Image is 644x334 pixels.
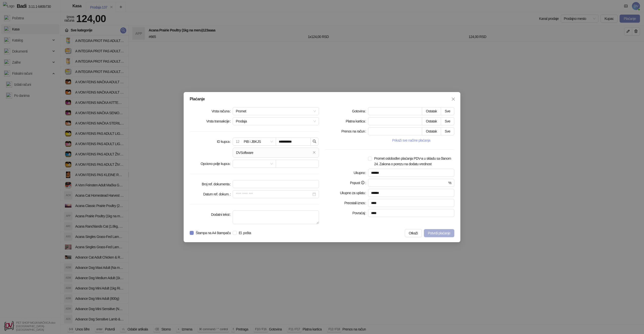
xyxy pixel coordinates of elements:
button: Close [449,95,457,103]
span: close [451,97,455,101]
label: Ukupno za uplatu [340,189,368,197]
span: El. pošta [237,230,253,236]
span: Štampa na A4 štampaču [194,230,233,236]
button: Sve [441,127,454,135]
span: 12 [236,140,239,144]
span: PIB i JBKJS [236,138,273,145]
textarea: Dodatni tekst [233,211,319,224]
label: Opciono polje kupca [200,160,233,168]
label: Popust [350,179,368,187]
span: Promet [236,107,316,115]
label: Dodatni tekst [211,211,233,219]
button: Sve [441,107,454,115]
button: Ostatak [422,117,441,125]
span: Promet oslobođen plaćanja PDV-a u skladu sa članom 24. Zakona o porezu na dodatu vrednost [372,156,454,167]
div: DVSoftware [236,150,311,155]
input: Datum ref. dokum. [236,191,311,197]
label: Platna kartica [346,117,368,125]
button: Prikaži sve načine plaćanja [368,137,454,143]
label: Vrsta transakcije [206,117,233,125]
label: Broj ref. dokumenta [202,180,233,188]
button: Potvrdi plaćanje [424,229,454,237]
label: Gotovina [352,107,368,115]
label: Povraćaj [352,209,368,217]
label: Prenos na račun [341,127,368,135]
div: Plaćanje [190,97,454,101]
button: Otkaži [405,229,422,237]
button: Ostatak [422,107,441,115]
button: close [313,151,316,154]
label: Ukupno [354,169,368,177]
input: Broj ref. dokumenta [233,180,319,188]
label: Vrsta računa [212,107,233,115]
label: ID kupca [217,138,233,146]
label: Preostali iznos [344,199,368,207]
span: Potvrdi plaćanje [428,231,450,235]
button: Ostatak [422,127,441,135]
button: Sve [441,117,454,125]
span: Zatvori [449,97,457,101]
span: Prodaja [236,117,316,125]
label: Datum ref. dokum. [203,190,233,198]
